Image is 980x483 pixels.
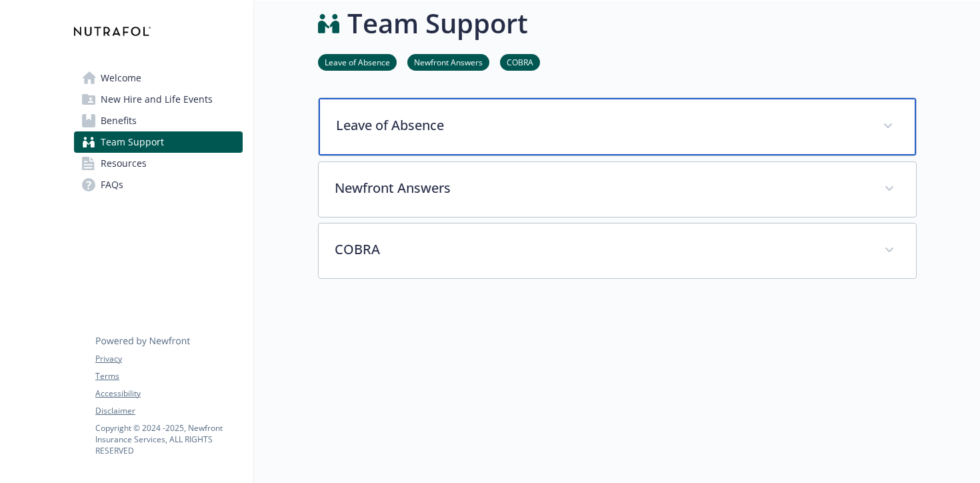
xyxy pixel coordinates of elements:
a: FAQs [74,174,243,195]
span: New Hire and Life Events [101,89,213,110]
div: COBRA [319,223,916,278]
a: Privacy [95,353,242,365]
span: Welcome [101,67,141,89]
span: Resources [101,153,147,174]
a: Welcome [74,67,243,89]
p: COBRA [335,239,868,260]
a: Accessibility [95,388,242,400]
a: Benefits [74,110,243,131]
div: Leave of Absence [319,98,916,155]
span: Team Support [101,131,164,153]
span: Benefits [101,110,137,131]
a: Leave of Absence [318,55,397,68]
a: Resources [74,153,243,174]
a: Team Support [74,131,243,153]
h1: Team Support [347,3,528,43]
p: Copyright © 2024 - 2025 , Newfront Insurance Services, ALL RIGHTS RESERVED [95,422,242,456]
p: Leave of Absence [336,115,867,135]
div: Newfront Answers [319,162,916,217]
a: Newfront Answers [407,55,489,68]
span: FAQs [101,174,123,195]
p: Newfront Answers [335,178,868,198]
a: Disclaimer [95,405,242,417]
a: COBRA [500,55,540,68]
a: New Hire and Life Events [74,89,243,110]
a: Terms [95,370,242,382]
